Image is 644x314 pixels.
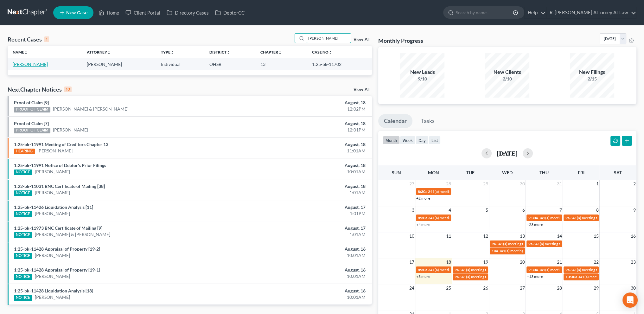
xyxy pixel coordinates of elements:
[459,274,520,279] span: 341(a) meeting for [PERSON_NAME]
[252,246,366,252] div: August, 16
[95,7,122,18] a: Home
[565,274,577,279] span: 10:30a
[14,107,50,112] div: PROOF OF CLAIM
[14,128,50,133] div: PROOF OF CLAIM
[455,274,459,279] span: 9a
[53,106,128,112] a: [PERSON_NAME] & [PERSON_NAME]
[252,106,366,112] div: 12:02PM
[14,100,49,105] a: Proof of Claim [9]
[596,180,599,188] span: 1
[556,180,563,188] span: 31
[252,141,366,148] div: August, 18
[519,180,526,188] span: 30
[546,7,636,18] a: R. [PERSON_NAME] Attorney At Law
[252,294,366,300] div: 10:01AM
[252,204,366,210] div: August, 17
[593,258,599,266] span: 22
[252,99,366,106] div: August, 18
[539,170,549,175] span: Thu
[13,61,48,67] a: [PERSON_NAME]
[428,267,489,272] span: 341(a) meeting for [PERSON_NAME]
[416,274,430,279] a: +3 more
[252,273,366,279] div: 10:01AM
[260,50,282,54] a: Chapterunfold_more
[459,267,520,272] span: 341(a) meeting for [PERSON_NAME]
[170,51,174,54] i: unfold_more
[593,284,599,292] span: 29
[482,232,489,240] span: 12
[428,170,439,175] span: Mon
[209,50,230,54] a: Districtunfold_more
[14,274,32,280] div: NOTICE
[539,215,600,220] span: 341(a) meeting for [PERSON_NAME]
[252,225,366,231] div: August, 17
[122,7,163,18] a: Client Portal
[8,86,72,93] div: NextChapter Notices
[528,267,538,272] span: 9:30a
[24,51,28,54] i: unfold_more
[312,50,332,54] a: Case Nounfold_more
[519,232,526,240] span: 13
[556,232,563,240] span: 14
[37,148,73,154] a: [PERSON_NAME]
[14,267,100,272] a: 1:25-bk-11428 Appraisal of Property [19-1]
[428,215,520,220] span: 341(a) meeting for [PERSON_NAME] [PERSON_NAME]
[161,50,174,54] a: Typeunfold_more
[527,274,543,279] a: +13 more
[556,284,563,292] span: 28
[633,180,636,188] span: 2
[485,206,489,214] span: 5
[252,288,366,294] div: August, 16
[485,68,529,76] div: New Clients
[445,284,452,292] span: 25
[559,206,563,214] span: 7
[533,241,594,246] span: 341(a) meeting for [PERSON_NAME]
[409,232,415,240] span: 10
[35,169,70,175] a: [PERSON_NAME]
[278,51,282,54] i: unfold_more
[14,170,32,175] div: NOTICE
[14,295,32,301] div: NOTICE
[252,267,366,273] div: August, 16
[306,34,351,43] input: Search by name...
[528,241,532,246] span: 9a
[35,210,70,217] a: [PERSON_NAME]
[416,196,430,201] a: +2 more
[156,58,205,70] td: Individual
[578,274,639,279] span: 341(a) meeting for [PERSON_NAME]
[502,170,513,175] span: Wed
[596,206,599,214] span: 8
[630,284,636,292] span: 30
[226,51,230,54] i: unfold_more
[400,68,444,76] div: New Leads
[392,170,401,175] span: Sun
[8,35,49,43] div: Recent Cases
[14,211,32,217] div: NOTICE
[212,7,248,18] a: DebtorCC
[428,189,489,194] span: 341(a) meeting for [PERSON_NAME]
[496,241,558,246] span: 341(a) meeting for [PERSON_NAME]
[456,7,514,18] input: Search by name...
[252,189,366,196] div: 1:01AM
[633,206,636,214] span: 9
[163,7,212,18] a: Directory Cases
[482,284,489,292] span: 26
[455,267,459,272] span: 9a
[418,189,427,194] span: 8:30a
[307,58,372,70] td: 1:25-bk-11702
[466,170,475,175] span: Tue
[13,50,28,54] a: Nameunfold_more
[522,206,526,214] span: 6
[527,222,543,227] a: +23 more
[252,127,366,133] div: 12:01PM
[415,114,440,128] a: Tasks
[354,37,369,42] a: View All
[14,288,93,293] a: 1:25-bk-11428 Liquidation Analysis [18]
[255,58,307,70] td: 13
[252,231,366,238] div: 1:01AM
[570,76,614,82] div: 2/15
[492,248,498,253] span: 10a
[614,170,622,175] span: Sat
[35,231,110,238] a: [PERSON_NAME] & [PERSON_NAME]
[593,232,599,240] span: 15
